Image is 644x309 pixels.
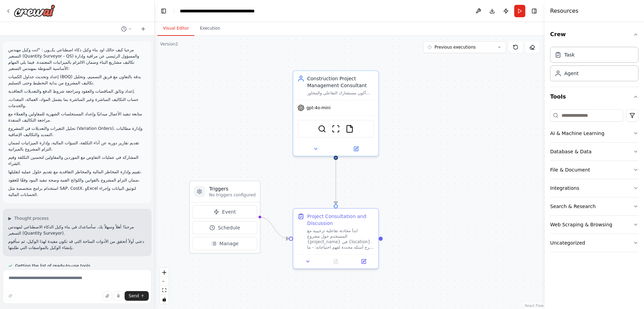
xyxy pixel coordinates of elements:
[218,224,240,231] span: Schedule
[189,181,261,254] div: TriggersNo triggers configuredEventScheduleManage
[332,160,339,204] g: Edge from a377fd82-aa1d-4d63-9729-ee926d04551c to 574f3f37-1656-47bc-ac55-1fe606add743
[193,221,257,234] button: Schedule
[8,125,146,138] p: تحليل التغيرات والتعديلات في المشروع (Variation Orders)، وإدارة مطالبات التمديد والتكاليف الإضافية.
[15,263,90,269] span: Getting the list of ready-to-use tools
[160,295,169,304] button: toggle interactivity
[159,6,168,16] button: Hide left sidebar
[293,208,379,269] div: Project Consultation and Discussionابدأ محادثة تفاعلية ترحيبية مع المستخدم حول مشروع {project_nam...
[8,216,49,221] button: ▶Thought process
[14,216,49,221] span: Thought process
[550,7,578,15] h4: Resources
[14,4,55,17] img: Logo
[423,41,506,53] button: Previous executions
[8,96,146,109] p: حساب التكاليف المباشرة وغير المباشرة بما يشمل المواد، العمالة، المعدات، والخدمات.
[564,51,575,58] div: Task
[550,234,638,252] button: Uncategorized
[160,268,169,304] div: React Flow controls
[321,257,351,266] button: No output available
[138,25,149,33] button: Start a new chat
[209,185,256,192] h3: Triggers
[550,25,638,44] button: Crew
[307,213,374,227] div: Project Consultation and Discussion
[307,75,374,89] div: Construction Project Management Consultant
[550,203,596,210] div: Search & Research
[550,166,590,173] div: File & Document
[550,143,638,161] button: Database & Data
[550,221,612,228] div: Web Scraping & Browsing
[209,192,256,198] p: No triggers configured
[550,197,638,215] button: Search & Research
[8,154,146,167] p: المشاركة في عمليات التفاوض مع الموردين والمقاولين لتحسين التكلفة وقيم الشراء.
[118,25,135,33] button: Switch to previous chat
[129,293,139,299] span: Send
[114,291,123,301] button: Click to speak your automation idea
[259,214,289,242] g: Edge from triggers to 574f3f37-1656-47bc-ac55-1fe606add743
[550,130,604,137] div: AI & Machine Learning
[8,238,146,251] p: دعني أولاً أتحقق من الأدوات المتاحة التي قد تكون مفيدة لهذا الوكيل، ثم سأقوم بإنشاء الوكيل بالموا...
[103,291,112,301] button: Upload files
[550,44,638,87] div: Crew
[160,268,169,277] button: zoom in
[125,291,149,301] button: Send
[8,47,146,72] p: مرحبا كيف حالك اود بناء وكيل ذكاء اصطناعي يكــون : "انت وكيل مهندس التسعير (Quantity Surveyor - Q...
[293,70,379,156] div: Construction Project Management Consultantأكون مستشارك التفاعلي والمحاور الخبير في مشروع {project...
[8,88,146,94] p: إعداد وثائق المناقصات والعقود ومراجعة شروط الدفع والتعديلات التعاقدية.
[307,228,374,250] div: ابدأ محادثة تفاعلية ترحيبية مع المستخدم حول مشروع {project_name} في {location}. اطرح أسئلة محددة ...
[525,304,544,308] a: React Flow attribution
[318,125,326,133] img: SerperDevTool
[564,70,578,77] div: Agent
[8,216,11,221] span: ▶
[160,286,169,295] button: fit view
[8,74,146,86] p: إعداد وتحديث جداول الكميات (BOQ) بدقة بالتعاون مع فريق التصميم، وتحليل تكاليف المشروع من بداية ال...
[529,6,539,16] button: Hide right sidebar
[8,111,146,123] p: متابعة تنفيذ الأعمال ميدانيًا وإعداد المستخلصات الشهرية للمقاولين والعملاء مع مراجعة التكاليف الم...
[550,185,579,192] div: Integrations
[550,216,638,234] button: Web Scraping & Browsing
[8,224,146,236] p: مرحبا! أهلاً وسهلاً بك. سأساعدك في بناء وكيل الذكاء الاصطناعي لمهندس التسعير (Quantity Surveyor).
[6,291,15,301] button: Improve this prompt
[157,21,194,36] button: Visual Editor
[8,140,146,152] p: تقديم تقارير دورية عن أداء التكلفة، التنبؤات المالية، وإدارة الميزانيات لضمان التزام المشروع بالم...
[193,237,257,250] button: Manage
[194,21,226,36] button: Execution
[160,277,169,286] button: zoom out
[550,148,592,155] div: Database & Data
[180,8,255,14] nav: breadcrumb
[352,257,375,266] button: Open in side panel
[332,125,340,133] img: ScrapeWebsiteTool
[306,105,331,111] span: gpt-4o-mini
[345,125,354,133] img: FileReadTool
[8,185,146,198] p: استخدام برامج متخصصة مثل SAP، CostX، وExcel لتوثيق البيانات وإجراء الحسابات المالية.
[550,106,638,258] div: Tools
[193,205,257,218] button: Event
[550,124,638,142] button: AI & Machine Learning
[550,179,638,197] button: Integrations
[8,169,146,175] p: تقييم وإدارة المخاطر المالية والمخاطر التعاقدية مع تقديم حلول عملية لتقليلها.
[336,145,375,153] button: Open in side panel
[307,90,374,96] div: أكون مستشارك التفاعلي والمحاور الخبير في مشروع {project_name} في {location}. أبدأ بأسئلة لفهم احت...
[550,239,585,246] div: Uncategorized
[435,44,476,50] span: Previous executions
[160,41,178,47] div: Version 2
[219,240,239,247] span: Manage
[550,161,638,179] button: File & Document
[550,87,638,106] button: Tools
[8,177,146,183] p: ضمان التزام المشروع بالقوانين واللوائح الفنية وصحة تنفيذ البنود وفقًا للعقود.
[222,208,236,215] span: Event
